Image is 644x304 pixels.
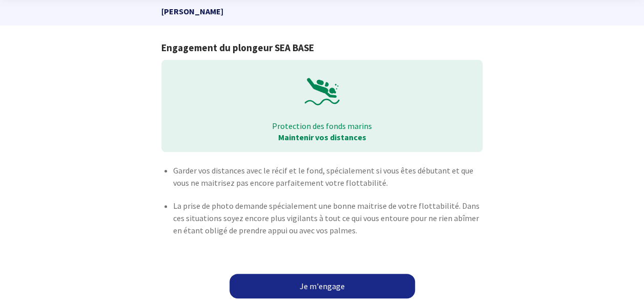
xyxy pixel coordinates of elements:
[278,132,366,142] strong: Maintenir vos distances
[169,120,475,132] p: Protection des fonds marins
[161,42,483,54] h1: Engagement du plongeur SEA BASE
[230,274,415,298] a: Je m'engage
[173,200,483,236] p: La prise de photo demande spécialement une bonne maitrise de votre flottabilité. Dans ces situati...
[173,164,483,189] p: Garder vos distances avec le récif et le fond, spécialement si vous êtes débutant et que vous ne ...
